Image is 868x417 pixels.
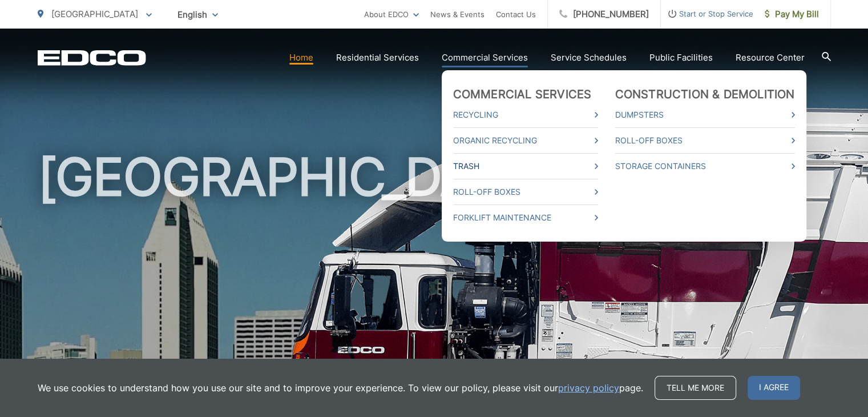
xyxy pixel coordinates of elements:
[364,7,419,21] a: About EDCO
[38,381,643,395] p: We use cookies to understand how you use our site and to improve your experience. To view our pol...
[453,185,598,199] a: Roll-Off Boxes
[289,51,313,65] a: Home
[649,51,713,65] a: Public Facilities
[38,50,146,66] a: EDCD logo. Return to the homepage.
[736,51,805,65] a: Resource Center
[496,7,536,21] a: Contact Us
[430,7,485,21] a: News & Events
[453,108,598,122] a: Recycling
[51,9,138,19] span: [GEOGRAPHIC_DATA]
[453,159,598,173] a: Trash
[615,134,795,147] a: Roll-Off Boxes
[453,211,598,224] a: Forklift Maintenance
[169,5,227,25] span: English
[453,87,592,101] a: Commercial Services
[615,108,795,122] a: Dumpsters
[765,7,819,21] span: Pay My Bill
[615,87,795,101] a: Construction & Demolition
[453,134,598,147] a: Organic Recycling
[336,51,419,65] a: Residential Services
[442,51,528,65] a: Commercial Services
[615,159,795,173] a: Storage Containers
[551,51,627,65] a: Service Schedules
[558,381,619,395] a: privacy policy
